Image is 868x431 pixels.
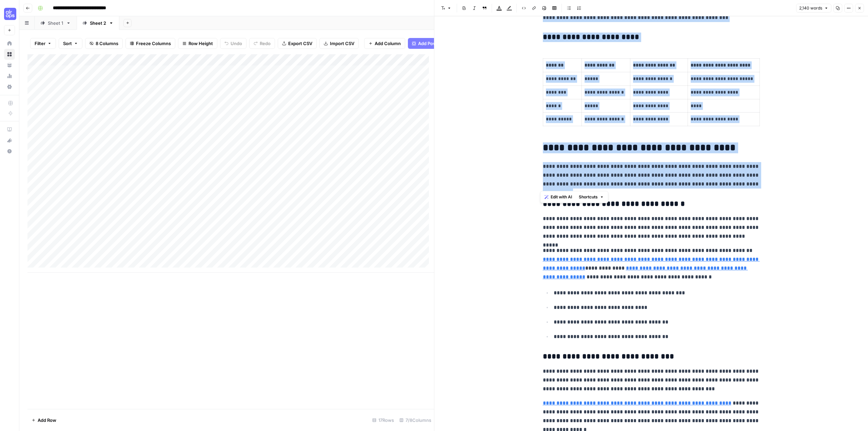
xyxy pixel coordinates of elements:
button: Add Row [27,415,60,426]
a: Your Data [4,60,15,71]
button: Workspace: Cohort 4 [4,5,15,22]
button: Add Column [364,38,405,49]
div: 17 Rows [370,415,397,426]
a: Usage [4,71,15,81]
button: Undo [220,38,246,49]
div: Sheet 1 [48,20,63,26]
button: Add Power Agent [408,38,459,49]
span: Add Row [38,417,56,424]
span: Row Height [189,40,213,47]
button: Edit with AI [542,193,575,201]
button: Filter [30,38,56,49]
span: 2,140 words [799,5,822,11]
button: Row Height [178,38,217,49]
button: Redo [249,38,275,49]
button: 8 Columns [85,38,123,49]
a: Home [4,38,15,49]
a: Settings [4,81,15,92]
img: Cohort 4 Logo [4,8,16,20]
span: Export CSV [288,40,312,47]
button: Import CSV [319,38,359,49]
button: Sort [59,38,82,49]
div: 7/8 Columns [397,415,434,426]
button: Export CSV [278,38,317,49]
span: Filter [35,40,45,47]
a: AirOps Academy [4,124,15,135]
span: Shortcuts [579,194,598,200]
a: Sheet 2 [77,16,119,30]
button: Help + Support [4,146,15,157]
button: What's new? [4,135,15,146]
div: Sheet 2 [90,20,106,26]
span: Undo [231,40,242,47]
a: Sheet 1 [35,16,77,30]
span: Add Column [375,40,401,47]
span: Redo [260,40,271,47]
div: What's new? [4,135,15,145]
button: 2,140 words [796,4,831,13]
span: Add Power Agent [418,40,455,47]
span: 8 Columns [96,40,118,47]
span: Sort [63,40,72,47]
span: Edit with AI [551,194,572,200]
span: Freeze Columns [136,40,171,47]
button: Shortcuts [576,193,607,201]
button: Freeze Columns [125,38,175,49]
a: Browse [4,49,15,60]
span: Import CSV [330,40,354,47]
